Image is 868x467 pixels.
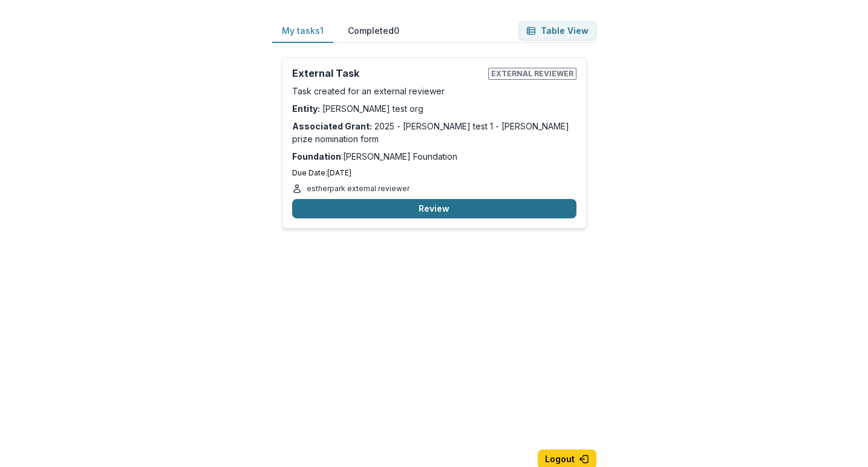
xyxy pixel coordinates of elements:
p: [PERSON_NAME] test org [292,102,576,115]
p: estherpark external reviewer [307,183,410,194]
button: My tasks 1 [272,19,333,43]
button: Table View [518,21,596,41]
strong: Entity: [292,103,320,114]
p: Task created for an external reviewer [292,85,576,97]
p: Due Date: [DATE] [292,168,576,178]
h2: External Task [292,68,483,79]
button: Review [292,199,576,218]
strong: Associated Grant: [292,121,372,131]
span: External reviewer [488,68,576,80]
p: : [PERSON_NAME] Foundation [292,150,576,163]
strong: Foundation [292,151,341,162]
button: Completed 0 [338,19,409,43]
p: 2025 - [PERSON_NAME] test 1 - [PERSON_NAME] prize nomination form [292,120,576,145]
